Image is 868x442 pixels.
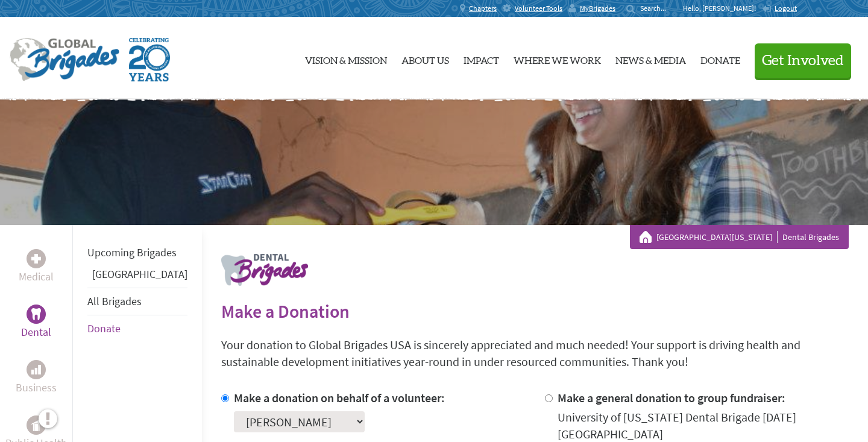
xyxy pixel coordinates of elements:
img: logo-dental.png [221,254,308,286]
a: Vision & Mission [305,27,387,90]
label: Make a general donation to group fundraiser: [558,390,785,405]
a: BusinessBusiness [16,360,57,396]
li: Upcoming Brigades [87,239,187,266]
a: Donate [87,321,121,335]
img: Global Brigades Celebrating 20 Years [129,38,170,81]
div: Business [27,360,46,379]
div: Public Health [27,415,46,435]
li: All Brigades [87,288,187,315]
p: Hello, [PERSON_NAME]! [683,4,762,13]
button: Get Involved [755,43,851,78]
a: About Us [401,27,449,90]
span: Chapters [469,4,497,13]
p: Business [16,379,57,396]
a: [GEOGRAPHIC_DATA] [92,267,187,281]
img: Business [31,365,41,374]
h2: Make a Donation [221,300,849,322]
a: [GEOGRAPHIC_DATA][US_STATE] [656,231,778,243]
a: MedicalMedical [19,249,54,285]
a: Upcoming Brigades [87,245,177,259]
li: Panama [87,266,187,288]
p: Your donation to Global Brigades USA is sincerely appreciated and much needed! Your support is dr... [221,336,849,370]
a: Donate [700,27,740,90]
img: Global Brigades Logo [10,38,119,81]
span: Get Involved [762,54,844,68]
label: Make a donation on behalf of a volunteer: [234,390,445,405]
div: Medical [27,249,46,268]
input: Search... [640,4,675,13]
a: Where We Work [514,27,601,90]
span: Logout [775,4,797,13]
a: Logout [762,4,797,13]
img: Medical [31,254,41,264]
a: News & Media [615,27,686,90]
a: All Brigades [87,294,142,308]
span: MyBrigades [580,4,615,13]
p: Dental [21,324,51,341]
div: Dental Brigades [640,231,839,243]
p: Medical [19,268,54,285]
li: Donate [87,315,187,342]
a: Impact [464,27,499,90]
div: Dental [27,305,46,324]
a: DentalDental [21,305,51,341]
img: Dental [31,308,41,320]
span: Volunteer Tools [515,4,562,13]
img: Public Health [31,419,41,431]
